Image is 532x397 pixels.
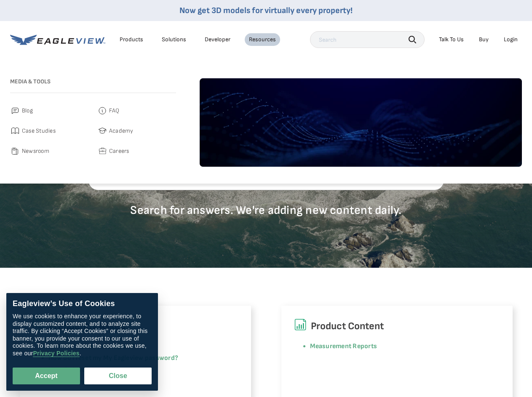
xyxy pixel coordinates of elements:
[22,106,33,116] span: Blog
[33,350,79,357] a: Privacy Policies
[109,126,134,136] span: Academy
[504,36,518,43] div: Login
[84,368,152,384] button: Close
[310,342,377,350] a: Measurement Reports
[200,78,522,167] img: default-image.webp
[97,146,176,156] a: Careers
[13,368,80,384] button: Accept
[10,146,89,156] a: Newsroom
[22,126,56,136] span: Case Studies
[13,313,152,357] div: We use cookies to enhance your experience, to display customized content, and to analyze site tra...
[10,126,89,136] a: Case Studies
[162,36,186,43] div: Solutions
[10,146,20,156] img: newsroom.svg
[294,318,500,334] h6: Product Content
[97,106,107,116] img: faq.svg
[97,146,107,156] img: careers.svg
[439,36,464,43] div: Talk To Us
[109,106,120,116] span: FAQ
[10,126,20,136] img: case_studies.svg
[10,106,89,116] a: Blog
[205,36,230,43] a: Developer
[97,126,176,136] a: Academy
[109,146,129,156] span: Careers
[310,31,425,48] input: Search
[13,299,152,309] div: Eagleview’s Use of Cookies
[179,5,353,16] a: Now get 3D models for virtually every property!
[479,36,489,43] a: Buy
[97,106,176,116] a: FAQ
[249,36,276,43] div: Resources
[97,126,107,136] img: academy.svg
[10,106,20,116] img: blog.svg
[88,203,444,218] p: Search for answers. We're adding new content daily.
[120,36,143,43] div: Products
[10,78,176,85] h3: Media & Tools
[22,146,49,156] span: Newsroom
